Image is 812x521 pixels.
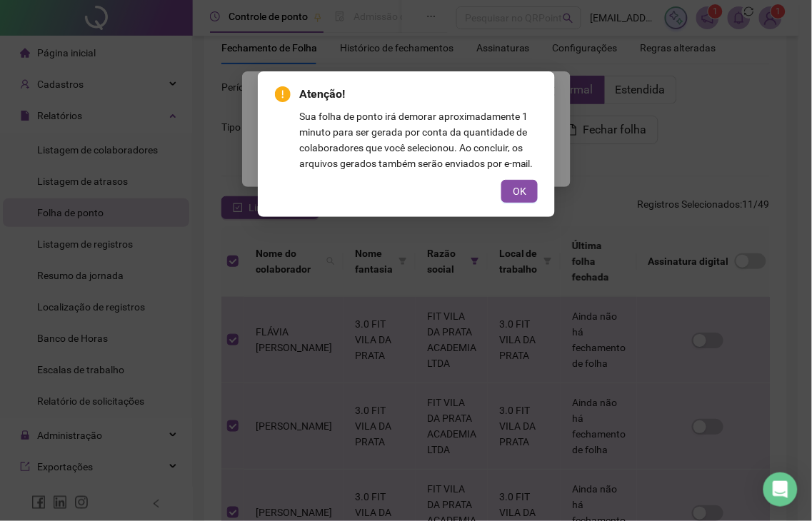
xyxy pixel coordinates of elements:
span: exclamation-circle [275,86,291,102]
div: Open Intercom Messenger [763,472,798,507]
span: OK [513,183,526,199]
div: Sua folha de ponto irá demorar aproximadamente 1 minuto para ser gerada por conta da quantidade d... [299,108,538,171]
button: OK [501,180,538,203]
span: Atenção! [299,86,538,103]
